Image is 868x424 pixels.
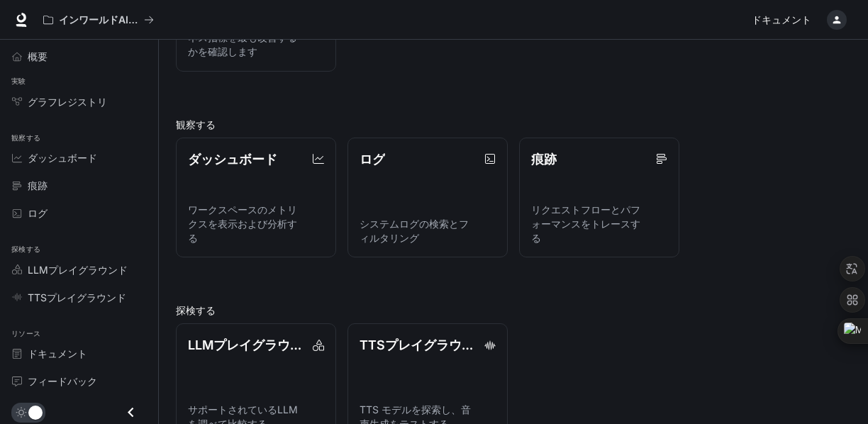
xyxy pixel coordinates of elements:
font: 痕跡 [531,152,557,167]
font: ドキュメント [752,13,811,26]
a: フィードバック [6,369,152,394]
font: 概要 [28,50,48,62]
a: ドキュメント [746,6,817,34]
a: ログシステムログの検索とフィルタリング [347,138,508,258]
a: TTSプレイグラウンド [6,285,152,310]
font: TTSプレイグラウンド [28,291,126,303]
a: グラフレジストリ [6,89,152,114]
font: リクエストフローとパフォーマンスをトレースする [531,203,640,244]
font: グラフレジストリ [28,96,107,108]
a: ダッシュボード [6,145,152,170]
font: ダッシュボード [188,152,277,167]
a: 痕跡 [6,173,152,198]
font: 実験 [11,77,26,86]
font: インワールドAIデモ [59,13,148,26]
font: 探検する [11,245,41,254]
button: すべてのワークスペース [37,6,160,34]
a: ログ [6,201,152,225]
font: システムログの検索とフィルタリング [360,218,469,244]
font: 観察する [176,118,216,130]
font: 観察する [11,133,41,143]
font: ドキュメント [28,347,87,359]
font: ログ [360,152,385,167]
span: ダークモードの切り替え [28,404,43,420]
font: 探検する [176,304,216,316]
a: ダッシュボードワークスペースのメトリクスを表示および分析する [176,138,336,258]
font: フィードバック [28,375,97,387]
a: LLMプレイグラウンド [6,257,152,282]
font: リソース [11,329,41,338]
a: ドキュメント [6,341,152,366]
font: LLMプレイグラウンド [188,337,316,352]
font: ワークスペースのメトリクスを表示および分析する [188,203,297,244]
a: 痕跡リクエストフローとパフォーマンスをトレースする [519,138,679,258]
a: 概要 [6,44,152,69]
font: TTSプレイグラウンド [360,337,487,352]
font: ダッシュボード [28,152,97,164]
font: 痕跡 [28,179,48,191]
font: LLMプレイグラウンド [28,264,128,276]
font: ログ [28,207,48,219]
